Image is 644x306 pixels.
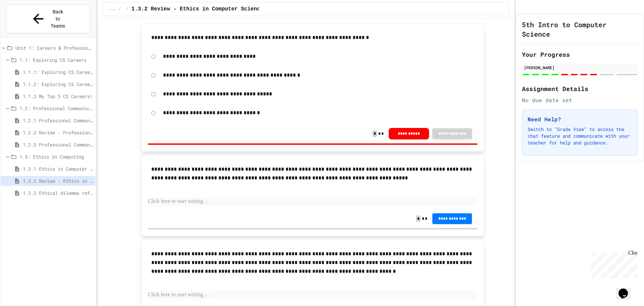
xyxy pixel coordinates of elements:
[131,5,264,13] span: 1.3.2 Review - Ethics in Computer Science
[588,250,637,278] iframe: chat widget
[23,189,93,196] span: 1.3.3 Ethical dilemma reflections
[109,6,116,12] span: ...
[23,69,93,76] span: 1.1.1: Exploring CS Careers
[522,84,638,93] h2: Assignment Details
[19,153,93,160] span: 1.3: Ethics in Computing
[15,44,93,51] span: Unit 1: Careers & Professionalism
[23,81,93,88] span: 1.1.2: Exploring CS Careers - Review
[6,5,90,33] button: Back to Teams
[126,6,129,12] span: /
[3,3,46,43] div: Chat with us now!Close
[23,129,93,136] span: 1.2.2 Review - Professional Communication
[522,50,638,59] h2: Your Progress
[522,96,638,104] div: No due date set
[522,20,638,39] h1: 5th Intro to Computer Science
[528,126,632,146] p: Switch to "Grade View" to access the chat feature and communicate with your teacher for help and ...
[23,117,93,124] span: 1.2.1 Professional Communication
[616,279,637,299] iframe: chat widget
[23,93,93,100] span: 1.1.3 My Top 3 CS Careers!
[19,56,93,63] span: 1.1: Exploring CS Careers
[118,6,121,12] span: /
[19,105,93,112] span: 1.2: Professional Communication
[23,165,93,172] span: 1.3.1 Ethics in Computer Science
[23,141,93,148] span: 1.2.3 Professional Communication Challenge
[50,8,66,30] span: Back to Teams
[524,64,636,71] div: [PERSON_NAME]
[23,177,93,184] span: 1.3.2 Review - Ethics in Computer Science
[528,115,632,123] h3: Need Help?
